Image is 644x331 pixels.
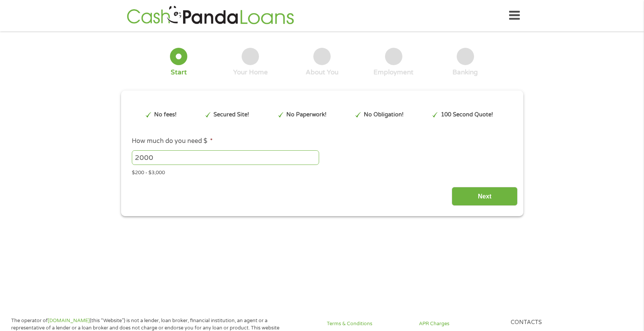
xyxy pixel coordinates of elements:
div: Your Home [233,68,268,77]
p: 100 Second Quote! [441,111,493,119]
a: Terms & Conditions [327,320,410,328]
div: Employment [373,68,414,77]
p: No Paperwork! [286,111,326,119]
input: Next [452,187,518,206]
a: [DOMAIN_NAME] [48,318,90,324]
label: How much do you need $ [132,137,213,145]
p: No Obligation! [364,111,404,119]
a: APR Charges [419,320,502,328]
img: GetLoanNow Logo [124,5,296,27]
div: Start [171,68,187,77]
div: $200 - $3,000 [132,166,512,177]
p: No fees! [154,111,177,119]
p: Secured Site! [214,111,249,119]
div: Banking [452,68,478,77]
div: About You [306,68,338,77]
h4: Contacts [511,319,594,326]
